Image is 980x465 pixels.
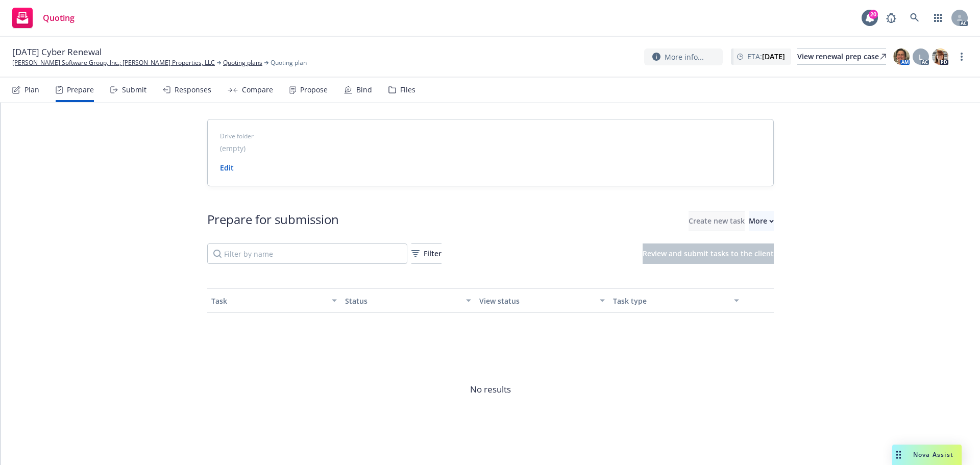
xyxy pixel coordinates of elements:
span: Nova Assist [913,450,953,459]
span: More info... [665,52,704,62]
a: Quoting plans [223,58,262,67]
a: Report a Bug [881,8,901,28]
div: Prepare [67,86,94,94]
button: Filter [411,243,442,264]
div: Prepare for submission [207,211,339,231]
a: Quoting [8,4,79,32]
div: View renewal prep case [797,49,886,64]
div: Responses [175,86,211,94]
a: Switch app [928,8,948,28]
a: Search [904,8,925,28]
button: View status [475,288,609,313]
img: photo [932,48,948,65]
div: Files [400,86,415,94]
button: Create new task [689,211,745,231]
img: photo [893,48,910,65]
a: [PERSON_NAME] Software Group, Inc.; [PERSON_NAME] Properties, LLC [12,58,215,67]
span: Review and submit tasks to the client [643,249,774,258]
div: More [749,211,774,231]
div: Compare [242,86,273,94]
span: Drive folder [220,132,761,141]
div: Task [211,296,326,306]
button: Task [207,288,341,313]
div: Propose [300,86,328,94]
button: Status [341,288,475,313]
button: More [749,211,774,231]
button: More info... [644,48,723,65]
span: [DATE] Cyber Renewal [12,46,102,58]
span: ETA : [747,51,785,62]
div: Filter [411,244,442,263]
div: Submit [122,86,146,94]
div: View status [479,296,594,306]
button: Review and submit tasks to the client [643,243,774,264]
span: Quoting [43,14,75,22]
span: L [919,52,923,62]
div: Plan [24,86,39,94]
div: 20 [869,10,878,19]
div: Bind [356,86,372,94]
span: (empty) [220,143,246,154]
button: Nova Assist [892,445,962,465]
strong: [DATE] [762,52,785,61]
div: Task type [613,296,728,306]
button: Task type [609,288,743,313]
a: Edit [220,163,234,173]
a: more [955,51,968,63]
div: Status [345,296,460,306]
span: Create new task [689,216,745,226]
span: Quoting plan [271,58,307,67]
div: Drag to move [892,445,905,465]
input: Filter by name [207,243,407,264]
a: View renewal prep case [797,48,886,65]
